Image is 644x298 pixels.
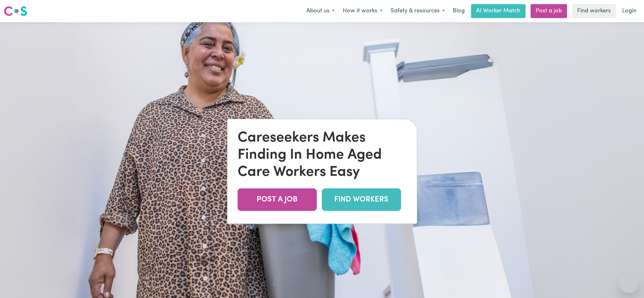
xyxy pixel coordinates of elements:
iframe: 启动消息传送窗口的按钮 [619,273,639,293]
a: AI Worker Match [471,4,526,18]
button: Safety & resources [386,4,449,18]
a: Blog [449,4,469,18]
button: How it works [339,4,386,18]
a: Login [618,4,640,18]
button: About us [302,4,339,18]
a: Find workers [572,4,616,18]
a: Post a job [531,4,567,18]
a: Careseekers logo [4,4,27,18]
a: FIND WORKERS [322,188,401,211]
a: POST A JOB [238,188,317,211]
div: Careseekers Makes Finding In Home Aged Care Workers Easy [238,129,407,181]
img: Careseekers logo [4,5,27,17]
